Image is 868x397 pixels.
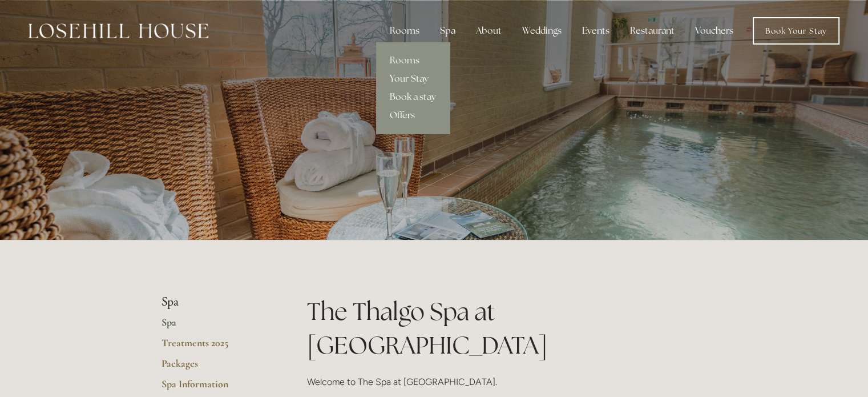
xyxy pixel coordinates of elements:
div: Spa [431,19,465,42]
a: Book Your Stay [753,17,839,45]
div: About [467,19,511,42]
div: Rooms [381,19,429,42]
img: Losehill House [29,23,208,38]
div: Restaurant [621,19,684,42]
a: Your Stay [376,70,450,88]
li: Spa [162,295,271,310]
a: Vouchers [686,19,742,42]
a: Book a stay [376,88,450,106]
a: Offers [376,106,450,125]
a: Treatments 2025 [162,336,271,357]
h1: The Thalgo Spa at [GEOGRAPHIC_DATA] [307,295,707,362]
div: Events [573,19,619,42]
a: Packages [162,357,271,378]
a: Spa [162,316,271,336]
div: Weddings [513,19,571,42]
p: Welcome to The Spa at [GEOGRAPHIC_DATA]. [307,374,707,390]
a: Rooms [376,51,450,70]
